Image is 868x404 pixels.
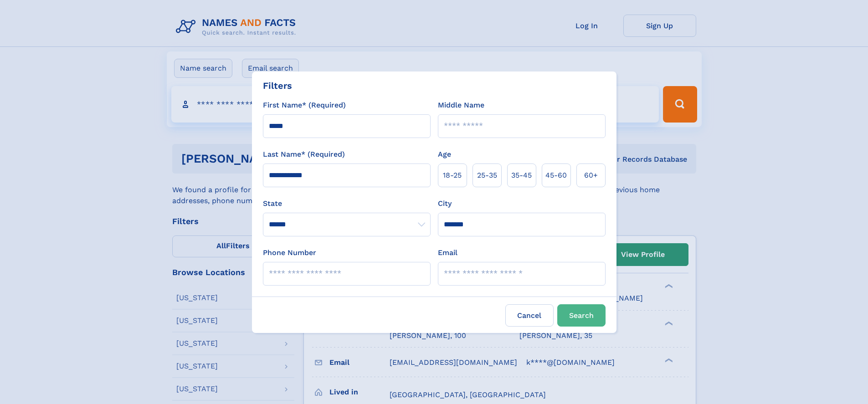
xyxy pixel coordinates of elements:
[443,170,462,181] span: 18‑25
[511,170,532,181] span: 35‑45
[438,100,484,111] label: Middle Name
[545,170,567,181] span: 45‑60
[557,304,606,327] button: Search
[263,149,345,160] label: Last Name* (Required)
[263,79,292,92] div: Filters
[438,149,451,160] label: Age
[584,170,598,181] span: 60+
[505,304,554,327] label: Cancel
[438,247,457,258] label: Email
[438,198,452,209] label: City
[263,100,346,111] label: First Name* (Required)
[477,170,497,181] span: 25‑35
[263,198,431,209] label: State
[263,247,316,258] label: Phone Number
